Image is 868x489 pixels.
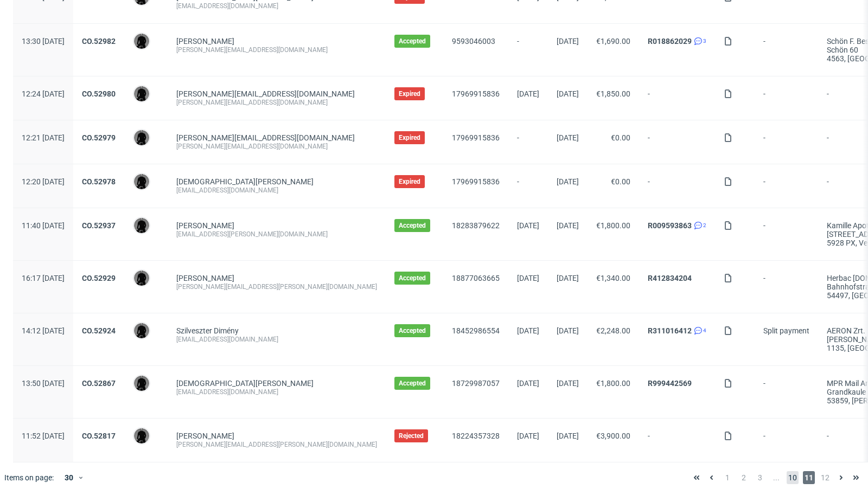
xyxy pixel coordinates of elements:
span: - [763,379,809,405]
span: Accepted [399,221,426,230]
img: Dawid Urbanowicz [134,271,149,286]
div: [PERSON_NAME][EMAIL_ADDRESS][DOMAIN_NAME] [176,98,377,107]
a: 2 [692,221,706,230]
a: CO.52980 [82,89,116,98]
span: - [763,177,809,195]
a: 18877063665 [452,274,500,282]
span: Split payment [763,326,809,335]
span: 11:40 [DATE] [22,221,65,230]
a: CO.52979 [82,133,116,142]
img: Dawid Urbanowicz [134,174,149,189]
span: [PERSON_NAME][EMAIL_ADDRESS][DOMAIN_NAME] [176,133,355,142]
span: Accepted [399,326,426,335]
span: - [648,432,706,449]
span: 12 [819,471,831,484]
div: [PERSON_NAME][EMAIL_ADDRESS][PERSON_NAME][DOMAIN_NAME] [176,440,377,449]
a: R009593863 [648,221,692,230]
a: [PERSON_NAME] [176,274,234,282]
span: €0.00 [611,177,630,186]
a: [PERSON_NAME] [176,37,234,46]
a: CO.52817 [82,432,116,440]
span: 12:20 [DATE] [22,177,65,186]
span: 4 [703,326,706,335]
a: R311016412 [648,326,692,335]
span: - [763,274,809,300]
a: CO.52982 [82,37,116,46]
span: 3 [703,37,706,46]
a: 17969915836 [452,133,500,142]
div: [EMAIL_ADDRESS][PERSON_NAME][DOMAIN_NAME] [176,230,377,239]
span: 13:50 [DATE] [22,379,65,388]
span: [DATE] [517,221,539,230]
div: [EMAIL_ADDRESS][DOMAIN_NAME] [176,335,377,344]
span: 16:17 [DATE] [22,274,65,282]
div: [PERSON_NAME][EMAIL_ADDRESS][PERSON_NAME][DOMAIN_NAME] [176,282,377,291]
img: Dawid Urbanowicz [134,323,149,338]
span: 12:24 [DATE] [22,89,65,98]
img: Dawid Urbanowicz [134,428,149,443]
img: Dawid Urbanowicz [134,376,149,391]
span: 10 [787,471,799,484]
span: 2 [703,221,706,230]
span: 11:52 [DATE] [22,432,65,440]
span: Items on page: [4,472,54,483]
span: 13:30 [DATE] [22,37,65,46]
span: - [763,89,809,107]
span: [DATE] [557,274,579,282]
a: R999442569 [648,379,692,388]
a: CO.52978 [82,177,116,186]
span: €3,900.00 [596,432,630,440]
span: €0.00 [611,133,630,142]
span: [DATE] [557,379,579,388]
span: 14:12 [DATE] [22,326,65,335]
span: - [648,177,706,195]
span: 2 [738,471,750,484]
span: [DATE] [517,379,539,388]
img: Dawid Urbanowicz [134,86,149,101]
span: [DATE] [517,326,539,335]
a: [PERSON_NAME] [176,221,234,230]
span: 1 [722,471,733,484]
span: - [763,37,809,63]
span: €1,690.00 [596,37,630,46]
span: - [517,177,539,195]
span: €2,248.00 [596,326,630,335]
span: 11 [803,471,815,484]
span: [DATE] [557,432,579,440]
span: - [517,133,539,151]
span: Accepted [399,37,426,46]
a: 4 [692,326,706,335]
a: R412834204 [648,274,692,282]
img: Dawid Urbanowicz [134,130,149,145]
a: CO.52937 [82,221,116,230]
a: 17969915836 [452,89,500,98]
span: [DATE] [517,274,539,282]
span: €1,340.00 [596,274,630,282]
span: [DATE] [557,326,579,335]
span: - [648,89,706,107]
img: Dawid Urbanowicz [134,34,149,49]
div: 30 [58,470,78,485]
div: [PERSON_NAME][EMAIL_ADDRESS][DOMAIN_NAME] [176,46,377,54]
a: CO.52924 [82,326,116,335]
div: [EMAIL_ADDRESS][DOMAIN_NAME] [176,2,377,10]
span: - [763,221,809,247]
span: [DATE] [557,37,579,46]
span: [DATE] [517,89,539,98]
span: €1,800.00 [596,221,630,230]
span: [DATE] [557,177,579,186]
div: [EMAIL_ADDRESS][DOMAIN_NAME] [176,388,377,396]
span: - [648,133,706,151]
span: Expired [399,133,420,142]
a: 9593046003 [452,37,495,46]
span: [DATE] [557,133,579,142]
div: [PERSON_NAME][EMAIL_ADDRESS][DOMAIN_NAME] [176,142,377,151]
a: CO.52867 [82,379,116,388]
div: [EMAIL_ADDRESS][DOMAIN_NAME] [176,186,377,195]
a: R018862029 [648,37,692,46]
a: [DEMOGRAPHIC_DATA][PERSON_NAME] [176,379,314,388]
a: 18283879622 [452,221,500,230]
a: [DEMOGRAPHIC_DATA][PERSON_NAME] [176,177,314,186]
a: 18452986554 [452,326,500,335]
span: [PERSON_NAME][EMAIL_ADDRESS][DOMAIN_NAME] [176,89,355,98]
